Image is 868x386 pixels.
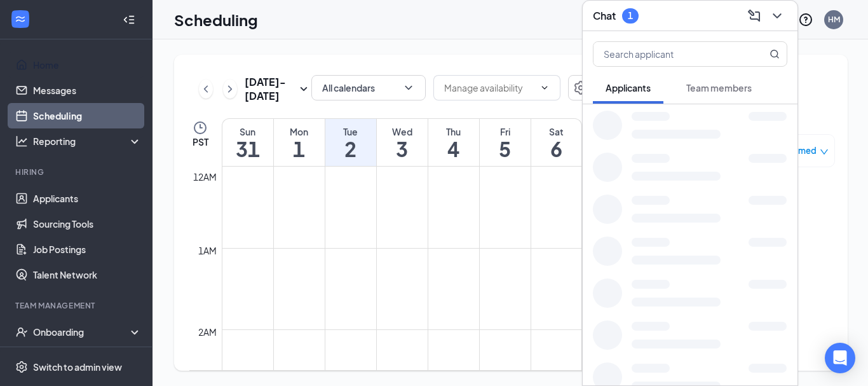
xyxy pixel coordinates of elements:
a: September 4, 2025 [428,119,479,166]
a: September 6, 2025 [531,119,582,166]
div: 12am [191,170,219,184]
svg: ChevronDown [770,8,785,24]
a: Home [33,52,142,78]
button: ChevronDown [767,6,787,26]
div: Onboarding [33,326,131,338]
svg: QuestionInfo [798,12,813,27]
div: 2am [196,325,219,339]
svg: UserCheck [15,326,28,338]
h3: Chat [593,9,616,23]
svg: ComposeMessage [747,8,762,24]
h1: Scheduling [174,9,258,31]
div: Mon [274,125,325,138]
svg: Settings [573,80,588,95]
a: Applicants [33,186,142,211]
a: September 1, 2025 [274,119,325,166]
span: down [820,148,829,156]
a: Team [33,345,142,370]
svg: ChevronLeft [200,81,212,97]
h1: 6 [531,138,582,160]
svg: ChevronDown [402,81,415,94]
h1: 3 [377,138,428,160]
a: Messages [33,78,142,103]
div: HM [828,14,840,25]
a: Talent Network [33,262,142,287]
a: September 5, 2025 [480,119,531,166]
h1: 31 [222,138,273,160]
a: Settings [568,75,593,103]
div: Hiring [15,167,139,177]
input: Search applicant [593,42,744,66]
button: ChevronLeft [199,79,213,99]
h1: 5 [480,138,531,160]
svg: Collapse [123,13,135,26]
span: Applicants [606,82,651,93]
div: Thu [428,125,479,138]
button: All calendarsChevronDown [311,75,426,100]
a: September 2, 2025 [325,119,376,166]
svg: Analysis [15,135,28,148]
a: Sourcing Tools [33,211,142,237]
div: Fri [480,125,531,138]
h3: [DATE] - [DATE] [245,75,296,103]
div: Wed [377,125,428,138]
h1: 1 [274,138,325,160]
div: Team Management [15,300,139,311]
svg: MagnifyingGlass [770,49,780,59]
div: Open Intercom Messenger [825,343,855,373]
button: ComposeMessage [744,6,764,26]
div: 1am [196,244,219,258]
h1: 2 [325,138,376,160]
button: Settings [568,75,593,100]
div: 1 [628,10,633,21]
span: Team members [686,82,752,93]
input: Manage availability [444,81,534,95]
svg: ChevronDown [539,83,550,93]
svg: Clock [193,120,208,135]
div: Reporting [33,135,142,148]
svg: SmallChevronDown [296,81,311,97]
a: September 3, 2025 [377,119,428,166]
div: Sun [222,125,273,138]
div: Switch to admin view [33,361,122,373]
svg: ChevronRight [224,81,236,97]
div: Sat [531,125,582,138]
a: Scheduling [33,103,142,128]
h1: 4 [428,138,479,160]
a: August 31, 2025 [222,119,273,166]
div: Tue [325,125,376,138]
a: Job Postings [33,237,142,262]
button: ChevronRight [223,79,237,99]
svg: Settings [15,361,28,373]
svg: WorkstreamLogo [14,13,27,25]
span: PST [193,135,208,148]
